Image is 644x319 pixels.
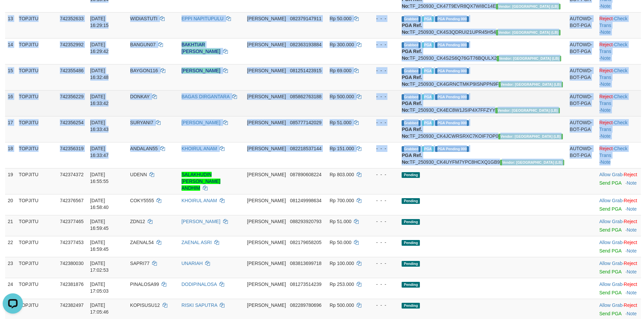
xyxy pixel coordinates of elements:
td: 23 [5,257,16,278]
span: 742355486 [60,68,84,73]
a: [PERSON_NAME] [182,120,220,125]
span: Vendor URL: https://dashboard.q2checkout.com/secure [495,108,560,113]
span: Copy 081251423915 to clipboard [290,68,321,73]
span: [DATE] 16:32:48 [90,68,109,80]
b: PGA Ref. No: [402,49,422,61]
span: Rp 50.000 [330,240,352,245]
a: Allow Grab [599,282,622,287]
span: [PERSON_NAME] [247,282,286,287]
span: [PERSON_NAME] [247,42,286,47]
span: Vendor URL: https://dashboard.q2checkout.com/secure [497,56,561,61]
span: Rp 253.000 [330,282,354,287]
span: 742381876 [60,282,84,287]
a: Note [627,290,637,295]
td: · [597,194,641,215]
span: 742356254 [60,120,84,125]
a: Note [627,248,637,254]
span: [DATE] 16:33:47 [90,146,109,158]
div: - - - [370,67,396,74]
td: TOPJITU [16,142,57,168]
span: [PERSON_NAME] [247,146,286,151]
span: 742356229 [60,94,84,99]
span: Grabbed [402,68,421,74]
span: PGA Pending [435,68,469,74]
span: Copy 082363193884 to clipboard [290,42,321,47]
span: Marked by bjqdanil [422,146,434,152]
td: TOPJITU [16,90,57,116]
span: Rp 151.000 [330,146,354,151]
td: TF_250930_CK4UYFM7YPC8HCXQ1GB9 [399,142,567,168]
a: Reject [599,42,613,47]
span: Rp 500.000 [330,302,354,308]
a: KHOIRUL ANAM [182,146,217,151]
a: Note [601,81,611,87]
span: Vendor URL: https://dashboard.q2checkout.com/secure [498,134,563,139]
span: Pending [402,303,420,309]
span: Copy 085862763188 to clipboard [290,94,321,99]
span: [DATE] 16:33:43 [90,120,109,132]
a: Note [601,159,611,165]
td: TOPJITU [16,38,57,64]
a: ZAENAL ASRI [182,240,212,245]
span: [PERSON_NAME] [247,68,286,73]
td: TOPJITU [16,257,57,278]
span: Copy 082218537144 to clipboard [290,146,321,151]
td: · [597,236,641,257]
td: TF_250930_CK4GRNCTMKP9ISNPPN9F [399,64,567,90]
span: ANDALAN55 [130,146,158,151]
span: PGA Pending [435,94,469,100]
span: [DATE] 16:33:42 [90,94,109,106]
td: 18 [5,142,16,168]
span: [PERSON_NAME] [247,94,286,99]
div: - - - [370,239,396,246]
a: Send PGA [599,180,621,186]
a: KHOIRUL ANAM [182,198,217,203]
span: PGA Pending [435,120,469,126]
span: · [599,302,624,308]
a: Note [627,269,637,274]
td: AUTOWD-BOT-PGA [567,38,596,64]
span: Vendor URL: https://dashboard.q2checkout.com/secure [499,82,563,87]
span: Pending [402,240,420,246]
span: ZDN12 [130,219,145,224]
span: [PERSON_NAME] [247,302,286,308]
span: Copy 083813699718 to clipboard [290,261,321,266]
span: [PERSON_NAME] [247,198,286,203]
a: Reject [624,219,637,224]
b: PGA Ref. No: [402,153,422,165]
span: Pending [402,198,420,204]
span: Rp 51.000 [330,219,352,224]
a: Send PGA [599,248,621,254]
a: [PERSON_NAME] [182,68,220,73]
td: TOPJITU [16,215,57,236]
b: PGA Ref. No: [402,75,422,87]
b: PGA Ref. No: [402,23,422,35]
a: Send PGA [599,227,621,233]
span: Marked by bjqdanil [422,120,434,126]
span: Vendor URL: https://dashboard.q2checkout.com/secure [496,30,560,35]
div: - - - [370,218,396,225]
span: [PERSON_NAME] [247,172,286,177]
span: Grabbed [402,120,421,126]
td: · [597,257,641,278]
span: Grabbed [402,42,421,48]
span: · [599,172,624,177]
a: Note [627,180,637,186]
td: 22 [5,236,16,257]
span: Rp 500.000 [330,94,354,99]
td: 16 [5,90,16,116]
span: Grabbed [402,146,421,152]
td: AUTOWD-BOT-PGA [567,90,596,116]
span: ZAENAL54 [130,240,154,245]
span: [DATE] 16:59:45 [90,240,109,252]
div: - - - [370,197,396,204]
span: UDENN [130,172,147,177]
span: · [599,261,624,266]
span: 742352633 [60,16,84,21]
span: Copy 082379147911 to clipboard [290,16,321,21]
a: Reject [624,172,637,177]
a: Reject [624,302,637,308]
a: Note [627,227,637,233]
td: · · [597,90,641,116]
span: [DATE] 17:02:53 [90,261,109,273]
